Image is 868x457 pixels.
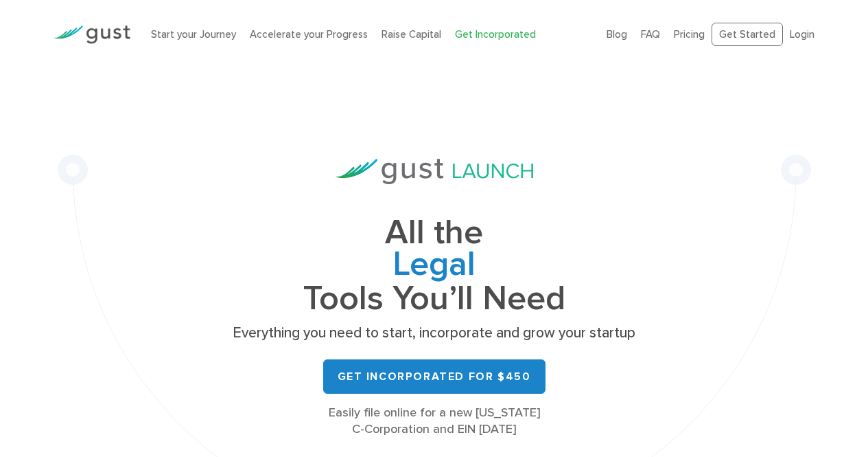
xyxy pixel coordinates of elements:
span: Cap Table [228,249,640,283]
a: Login [790,28,814,41]
img: Gust Logo [54,25,130,44]
a: Get Incorporated [455,28,536,41]
a: Pricing [674,28,705,41]
a: Start your Journey [151,28,236,41]
a: Get Incorporated for $450 [323,359,546,394]
a: Accelerate your Progress [250,28,368,41]
img: Gust Launch Logo [336,159,533,184]
a: Raise Capital [382,28,441,41]
a: Blog [607,28,627,41]
div: Easily file online for a new [US_STATE] C-Corporation and EIN [DATE] [228,405,640,438]
a: FAQ [641,28,660,41]
a: Get Started [712,23,783,47]
h1: All the Tools You’ll Need [228,217,640,314]
p: Everything you need to start, incorporate and grow your startup [228,324,640,343]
